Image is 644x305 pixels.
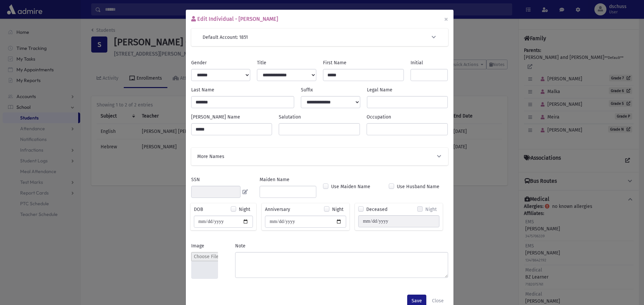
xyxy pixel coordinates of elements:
[397,183,439,190] label: Use Husband Name
[331,183,370,190] label: Use Maiden Name
[191,59,207,66] label: Gender
[191,86,214,93] label: Last Name
[279,113,301,121] label: Salutation
[235,242,246,249] label: Note
[265,206,290,213] label: Anniversary
[439,10,453,28] button: ×
[332,206,343,213] label: Night
[411,59,423,66] label: Initial
[239,206,250,213] label: Night
[323,59,346,66] label: First Name
[366,206,387,213] label: Deceased
[197,153,443,160] button: More Names
[367,86,392,93] label: Legal Name
[194,206,203,213] label: DOB
[301,86,313,93] label: Suffix
[191,113,240,121] label: [PERSON_NAME] Name
[197,153,224,160] span: More Names
[191,15,278,23] h6: Edit Individual - [PERSON_NAME]
[425,206,437,213] label: Night
[260,176,289,183] label: Maiden Name
[191,176,200,183] label: SSN
[367,113,391,121] label: Occupation
[202,34,437,41] button: Default Account: 1851
[257,59,266,66] label: Title
[203,34,248,41] span: Default Account: 1851
[191,242,204,249] label: Image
